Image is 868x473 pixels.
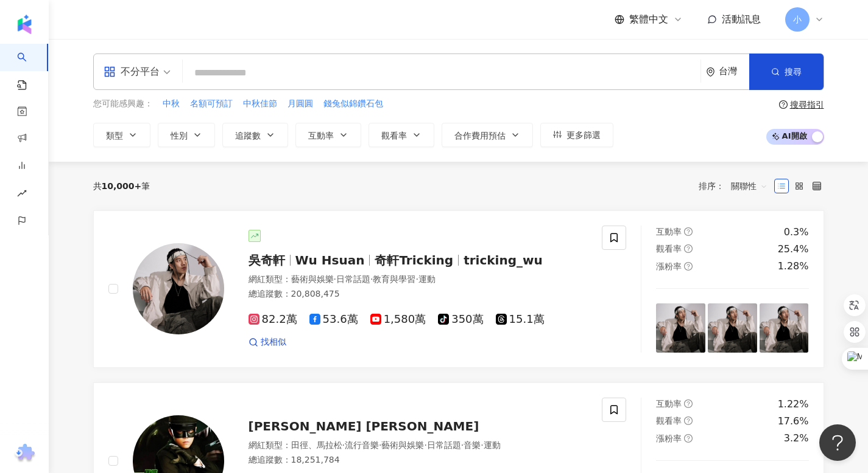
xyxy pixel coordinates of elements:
span: 觀看率 [381,131,407,140]
span: 藝術與娛樂 [291,274,334,284]
span: · [370,274,373,284]
span: 類型 [106,131,123,140]
div: 0.3% [784,226,809,239]
span: 1,580萬 [370,313,426,326]
span: question-circle [684,244,693,253]
span: Wu Hsuan [295,253,365,268]
span: 中秋 [163,98,180,110]
img: post-image [656,303,705,353]
img: KOL Avatar [133,243,224,334]
span: 小 [793,13,802,26]
button: 追蹤數 [222,123,288,147]
span: 田徑、馬拉松 [291,440,342,450]
span: 音樂 [464,440,481,450]
a: KOL Avatar吳奇軒Wu Hsuan奇軒Trickingtricking_wu網紅類型：藝術與娛樂·日常話題·教育與學習·運動總追蹤數：20,808,47582.2萬53.6萬1,580萬... [93,210,824,368]
span: 15.1萬 [496,313,545,326]
span: · [481,440,483,450]
span: 互動率 [656,399,682,409]
span: question-circle [684,416,693,425]
span: 漲粉率 [656,261,682,271]
div: 網紅類型 ： [249,274,588,286]
span: 日常話題 [427,440,461,450]
span: 53.6萬 [309,313,358,326]
span: question-circle [684,434,693,443]
iframe: Help Scout Beacon - Open [819,424,856,461]
button: 互動率 [295,123,361,147]
span: 互動率 [308,131,334,140]
span: · [334,274,336,284]
span: · [424,440,426,450]
span: 運動 [484,440,501,450]
span: 找相似 [261,336,286,348]
div: 1.28% [778,260,809,273]
div: 25.4% [778,243,809,256]
span: 漲粉率 [656,433,682,443]
span: tricking_wu [464,253,543,268]
span: 觀看率 [656,244,682,254]
span: 關聯性 [731,176,767,196]
span: 名額可預訂 [190,98,233,110]
span: 奇軒Tricking [375,253,453,268]
span: question-circle [779,100,788,109]
span: 繁體中文 [629,13,668,26]
span: 搜尋 [785,67,802,77]
div: 總追蹤數 ： 20,808,475 [249,288,588,300]
span: 82.2萬 [249,313,297,326]
div: 共 筆 [93,181,150,191]
span: 吳奇軒 [249,253,285,268]
div: 不分平台 [104,62,160,81]
span: 錢兔似錦鑽石包 [323,98,383,110]
button: 名額可預訂 [189,97,233,111]
span: 您可能感興趣： [93,98,153,110]
div: 總追蹤數 ： 18,251,784 [249,454,588,466]
button: 合作費用預估 [442,123,533,147]
div: 網紅類型 ： [249,440,588,452]
div: 3.2% [784,432,809,445]
span: question-circle [684,262,693,271]
div: 搜尋指引 [790,100,824,109]
span: 350萬 [438,313,483,326]
div: 1.22% [778,398,809,411]
img: post-image [760,303,809,353]
a: 找相似 [249,336,286,348]
span: 10,000+ [102,181,142,191]
span: · [342,440,345,450]
span: [PERSON_NAME] [PERSON_NAME] [249,419,479,433]
span: environment [706,67,715,77]
span: 中秋佳節 [243,98,277,110]
span: 藝術與娛樂 [381,440,424,450]
span: 合作費用預估 [454,131,506,140]
span: · [379,440,381,450]
a: search [17,44,41,91]
span: 觀看率 [656,416,682,426]
button: 錢兔似錦鑽石包 [323,97,384,111]
button: 性別 [158,123,215,147]
div: 17.6% [778,415,809,428]
span: 教育與學習 [373,274,415,284]
div: 排序： [699,176,774,196]
span: 流行音樂 [345,440,379,450]
span: question-circle [684,399,693,408]
img: logo icon [15,15,34,34]
span: 月圓圓 [288,98,313,110]
span: 活動訊息 [722,13,761,25]
button: 中秋 [162,97,180,111]
button: 中秋佳節 [242,97,278,111]
span: appstore [104,66,116,78]
div: 台灣 [719,66,749,77]
button: 搜尋 [749,54,824,90]
span: question-circle [684,227,693,236]
span: 更多篩選 [566,130,601,140]
button: 觀看率 [369,123,434,147]
img: post-image [708,303,757,353]
span: rise [17,181,27,209]
button: 類型 [93,123,150,147]
button: 月圓圓 [287,97,314,111]
span: 日常話題 [336,274,370,284]
span: · [461,440,464,450]
img: chrome extension [13,444,37,463]
span: 運動 [418,274,436,284]
span: 互動率 [656,227,682,236]
span: · [415,274,418,284]
span: 性別 [171,131,188,140]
